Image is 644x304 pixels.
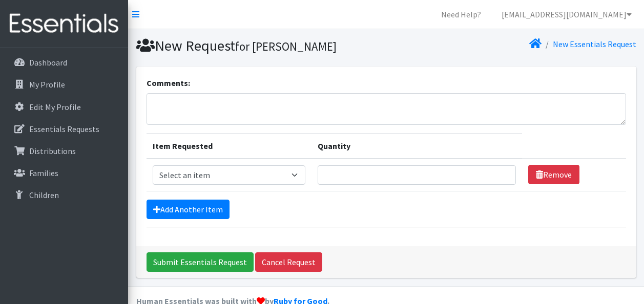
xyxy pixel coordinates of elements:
a: Need Help? [433,4,489,25]
h1: New Request [136,37,383,55]
a: Children [4,185,124,205]
p: Dashboard [29,57,67,68]
th: Item Requested [147,133,311,159]
p: Edit My Profile [29,102,81,112]
small: for [PERSON_NAME] [235,39,337,54]
a: Add Another Item [147,200,230,219]
a: My Profile [4,74,124,95]
p: Distributions [29,146,76,156]
a: [EMAIL_ADDRESS][DOMAIN_NAME] [493,4,640,25]
a: New Essentials Request [553,39,636,49]
a: Cancel Request [255,252,322,272]
p: My Profile [29,79,65,90]
a: Families [4,163,124,183]
p: Children [29,190,59,200]
a: Dashboard [4,52,124,73]
a: Remove [528,165,579,184]
a: Edit My Profile [4,97,124,117]
label: Comments: [147,77,190,89]
a: Essentials Requests [4,119,124,139]
p: Essentials Requests [29,124,99,134]
th: Quantity [311,133,522,159]
a: Distributions [4,141,124,161]
p: Families [29,168,58,178]
img: HumanEssentials [4,7,124,41]
input: Submit Essentials Request [147,252,254,272]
